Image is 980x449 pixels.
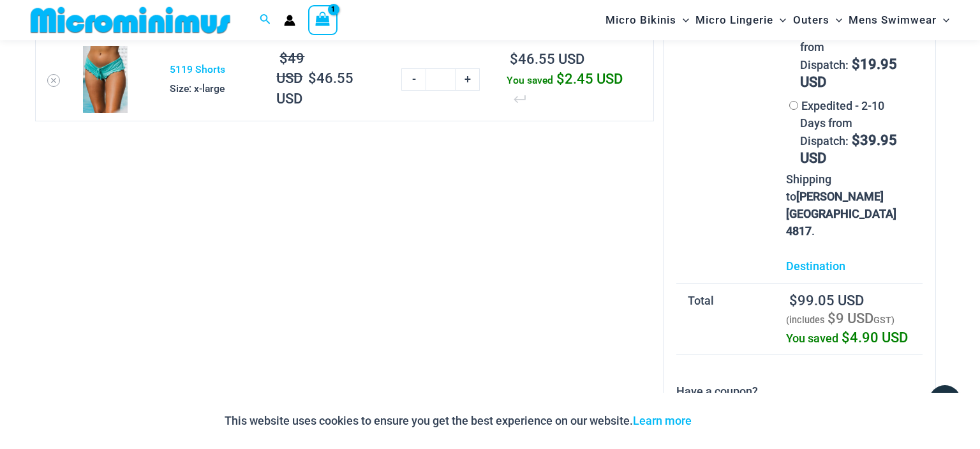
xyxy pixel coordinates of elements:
span: Menu Toggle [937,4,949,36]
span: $ [510,51,518,67]
a: Destination [786,259,845,273]
a: Micro BikinisMenu ToggleMenu Toggle [602,4,692,36]
input: Product quantity [426,68,456,91]
bdi: 49 USD [276,50,304,87]
button: Accept [701,406,755,436]
a: OutersMenu ToggleMenu Toggle [790,4,845,36]
p: x-large [170,79,256,98]
p: Shipping to . [786,171,910,240]
span: $ [308,70,316,86]
span: 9 USD [828,310,873,326]
span: $ [852,132,860,148]
img: MM SHOP LOGO FLAT [26,6,235,34]
span: Micro Lingerie [695,4,773,36]
label: Expedited - 2-10 Days from Dispatch: [800,99,897,165]
dt: Size: [170,79,191,98]
a: + [456,68,480,91]
span: $ [828,310,836,326]
p: Have a coupon? [676,382,758,401]
strong: [PERSON_NAME] [GEOGRAPHIC_DATA] 4817 [786,190,896,238]
span: $ [789,293,798,308]
span: Menu Toggle [829,4,842,36]
a: Remove 5119 Shorts from cart [47,74,60,87]
div: You saved [507,70,623,90]
a: Learn more [633,414,692,427]
img: Bahama Breeze Mint 5119 Shorts 01 [83,46,128,113]
bdi: 2.45 USD [556,71,623,87]
span: $ [852,56,860,72]
a: Mens SwimwearMenu ToggleMenu Toggle [845,4,953,36]
span: $ [279,50,288,66]
span: Menu Toggle [773,4,786,36]
a: - [401,68,426,91]
span: Outers [793,4,829,36]
a: 5119 Shorts [170,63,225,75]
label: Priority - 3-21 Days from Dispatch: [800,23,898,89]
span: Micro Bikinis [605,4,676,36]
bdi: 46.55 USD [510,51,584,67]
small: (includes GST) [786,315,895,326]
bdi: 99.05 USD [789,293,864,308]
a: Micro LingerieMenu ToggleMenu Toggle [692,4,789,36]
a: View Shopping Cart, 1 items [308,5,338,34]
span: $ [842,330,850,346]
p: This website uses cookies to ensure you get the best experience on our website. [225,411,692,430]
th: Total [676,283,775,354]
a: Search icon link [260,12,271,28]
span: Menu Toggle [676,4,689,36]
nav: Site Navigation [600,2,954,38]
bdi: 46.55 USD [276,70,353,107]
bdi: 4.90 USD [842,330,908,346]
div: You saved [786,329,910,347]
a: Account icon link [284,15,295,26]
span: Mens Swimwear [849,4,937,36]
span: $ [556,71,565,87]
